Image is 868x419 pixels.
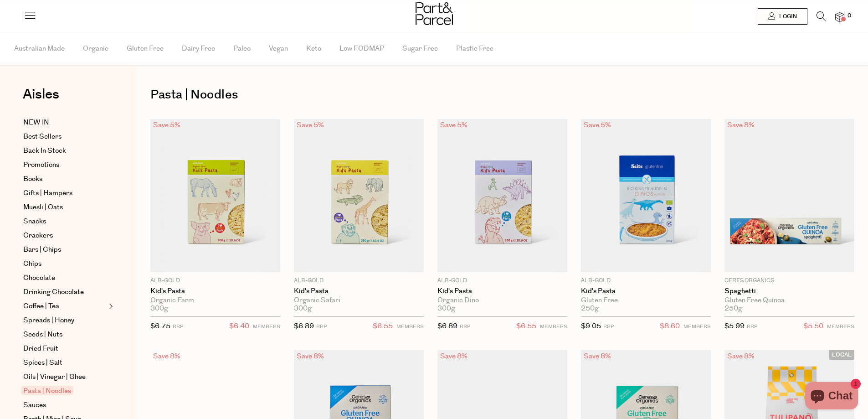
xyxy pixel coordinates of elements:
span: NEW IN [23,117,49,128]
span: $6.89 [294,321,314,331]
a: Gifts | Hampers [23,188,106,199]
span: Plastic Free [456,33,493,65]
a: Books [23,174,106,185]
span: 0 [845,12,853,20]
a: NEW IN [23,117,106,128]
p: Alb-Gold [437,277,567,285]
span: Keto [306,33,321,65]
span: Gluten Free [127,33,164,65]
small: MEMBERS [827,323,854,330]
span: Vegan [269,33,288,65]
div: Save 5% [150,119,183,131]
span: Promotions [23,160,59,171]
span: Crackers [23,230,53,241]
span: $6.40 [229,321,249,332]
a: Spices | Salt [23,357,106,368]
span: Oils | Vinegar | Ghee [23,372,86,383]
div: Gluten Free [581,296,711,305]
span: Australian Made [14,33,65,65]
img: Part&Parcel [416,2,453,25]
p: Alb-Gold [294,277,424,285]
div: Organic Safari [294,296,424,305]
span: $6.75 [150,321,170,331]
a: Kid's Pasta [581,287,711,295]
a: Chocolate [23,273,106,284]
h1: Pasta | Noodles [150,84,854,105]
span: Chocolate [23,273,55,284]
small: MEMBERS [253,323,280,330]
small: RRP [603,323,614,330]
div: Save 8% [581,350,614,362]
small: RRP [316,323,327,330]
span: $9.05 [581,321,601,331]
img: Spaghetti [724,119,854,272]
div: Save 8% [294,350,327,362]
a: Back In Stock [23,145,106,156]
a: Seeds | Nuts [23,329,106,340]
a: Coffee | Tea [23,301,106,312]
small: MEMBERS [540,323,567,330]
span: $6.89 [437,321,457,331]
img: Kid's Pasta [294,119,424,272]
small: RRP [460,323,470,330]
span: 300g [294,305,312,313]
a: Dried Fruit [23,343,106,354]
span: 250g [581,305,599,313]
span: 250g [724,305,742,313]
span: $6.55 [516,321,536,332]
span: 300g [437,305,455,313]
button: Expand/Collapse Coffee | Tea [107,301,113,312]
span: Dried Fruit [23,343,58,354]
a: Crackers [23,230,106,241]
a: Snacks [23,216,106,227]
span: Coffee | Tea [23,301,59,312]
a: Promotions [23,160,106,171]
span: $5.99 [724,321,745,331]
span: Muesli | Oats [23,202,63,213]
span: Sugar Free [402,33,438,65]
span: Dairy Free [182,33,215,65]
div: Save 5% [437,119,470,131]
a: Pasta | Noodles [23,386,106,397]
a: Login [758,8,807,25]
a: Drinking Chocolate [23,287,106,298]
span: LOCAL [829,350,854,360]
span: Best Sellers [23,131,62,142]
div: Save 5% [581,119,614,131]
span: $6.55 [373,321,393,332]
span: Snacks [23,216,46,227]
p: Alb-Gold [581,277,711,285]
span: Spices | Salt [23,357,62,368]
span: Low FODMAP [339,33,384,65]
inbox-online-store-chat: Shopify online store chat [802,382,861,412]
div: Organic Dino [437,296,567,305]
a: Spreads | Honey [23,315,106,326]
a: 0 [835,12,844,22]
a: Kid's Pasta [294,287,424,295]
div: Gluten Free Quinoa [724,296,854,305]
small: MEMBERS [683,323,711,330]
span: Spreads | Honey [23,315,74,326]
span: Aisles [23,84,59,104]
span: $5.50 [803,321,823,332]
div: Save 8% [437,350,470,362]
span: Drinking Chocolate [23,287,84,298]
a: Spaghetti [724,287,854,295]
a: Muesli | Oats [23,202,106,213]
span: Books [23,174,42,185]
span: Pasta | Noodles [21,386,73,395]
a: Bars | Chips [23,244,106,255]
span: Organic [83,33,108,65]
a: Best Sellers [23,131,106,142]
a: Aisles [23,88,59,110]
div: Save 8% [724,350,757,362]
span: Login [777,13,797,21]
img: Kid's Pasta [437,119,567,272]
span: Chips [23,259,41,269]
small: RRP [173,323,183,330]
a: Chips [23,259,106,269]
div: Organic Farm [150,296,280,305]
a: Oils | Vinegar | Ghee [23,372,106,383]
small: MEMBERS [396,323,424,330]
img: Kid's Pasta [150,119,280,272]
